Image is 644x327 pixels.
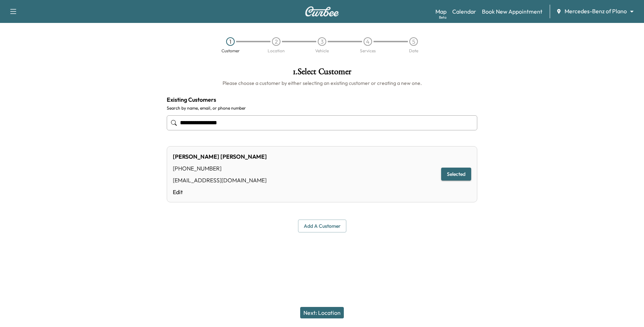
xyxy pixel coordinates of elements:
div: [EMAIL_ADDRESS][DOMAIN_NAME] [173,176,267,184]
div: Vehicle [315,49,329,53]
h4: Existing Customers [167,95,477,104]
label: Search by name, email, or phone number [167,105,477,111]
div: Services [360,49,376,53]
div: 2 [272,37,280,46]
div: Beta [439,15,447,20]
button: Selected [441,168,471,181]
div: Location [268,49,285,53]
div: [PERSON_NAME] [PERSON_NAME] [173,152,267,161]
a: MapBeta [435,7,447,16]
div: 1 [226,37,235,46]
div: 5 [409,37,418,46]
button: Add a customer [298,220,346,233]
button: Next: Location [300,307,344,318]
a: Calendar [452,7,476,16]
div: Date [409,49,418,53]
div: Customer [221,49,240,53]
div: 4 [364,37,372,46]
h6: Please choose a customer by either selecting an existing customer or creating a new one. [167,80,477,87]
h1: 1 . Select Customer [167,67,477,80]
span: Mercedes-Benz of Plano [565,7,627,15]
a: Edit [173,188,267,196]
div: [PHONE_NUMBER] [173,164,267,173]
div: 3 [318,37,326,46]
img: Curbee Logo [305,6,339,16]
a: Book New Appointment [482,7,542,16]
